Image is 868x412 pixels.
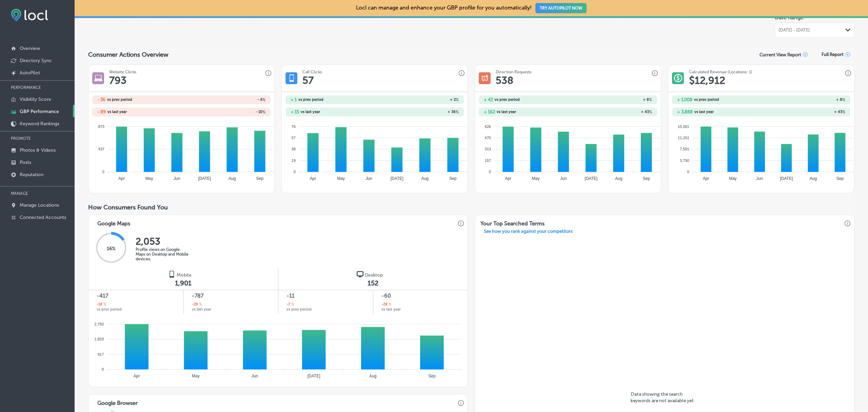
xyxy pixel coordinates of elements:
[643,176,650,181] tspan: Sep
[20,96,51,102] p: Visibility Score
[302,70,322,74] h3: Call Clicks
[134,374,140,378] tspan: Apr
[102,170,104,174] tspan: 0
[495,98,520,101] span: vs prev period
[778,27,810,33] span: [DATE] - [DATE]
[308,374,320,378] tspan: [DATE]
[119,176,125,181] tspan: Apr
[375,110,459,114] h2: + 36
[496,74,513,87] h1: 538
[198,302,202,307] span: %
[174,176,180,181] tspan: Jun
[290,302,294,307] span: %
[294,170,296,174] tspan: 0
[381,302,391,307] h2: -28
[756,176,763,181] tspan: Jun
[287,302,294,307] h2: -7
[301,110,320,114] span: vs last year
[98,352,104,356] tspan: 917
[20,214,66,220] p: Connected Accounts
[20,202,59,208] p: Manage Locations
[694,110,714,114] span: vs last year
[381,307,401,311] span: vs last year
[585,176,598,181] tspan: [DATE]
[505,176,512,181] tspan: Apr
[780,176,793,181] tspan: [DATE]
[20,109,59,114] p: GBP Performance
[822,52,844,57] span: Full Report
[456,97,459,102] span: %
[365,272,383,278] span: Desktop
[810,176,817,181] tspan: Aug
[88,204,168,211] span: How Consumers Found You
[107,110,127,114] span: vs last year
[256,176,264,181] tspan: Sep
[102,367,104,371] tspan: 0
[192,302,202,307] h2: -29
[292,147,296,151] tspan: 38
[680,158,689,163] tspan: 3,750
[302,74,314,87] h1: 57
[694,98,719,101] span: vs prev period
[20,147,56,153] p: Photos & Videos
[842,110,845,114] span: %
[484,97,493,102] h2: + 42
[181,97,265,102] h2: - 4
[689,74,725,87] h1: $ 12,912
[836,176,844,181] tspan: Sep
[229,176,236,181] tspan: Aug
[381,292,459,300] span: -60
[497,110,516,114] span: vs last year
[136,236,190,247] h2: 2,053
[649,110,652,114] span: %
[20,70,40,76] p: AutoPilot
[532,176,540,181] tspan: May
[366,176,372,181] tspan: Jun
[485,124,491,128] tspan: 626
[192,307,211,311] span: vs last year
[456,110,459,114] span: %
[485,147,491,151] tspan: 313
[475,215,550,229] h3: Your Top Searched Terms
[388,302,391,307] span: %
[428,374,436,378] tspan: Sep
[292,158,296,163] tspan: 19
[136,247,190,261] p: Profile views on Google Maps on Desktop and Mobile devices.
[181,110,265,114] h2: - 10
[449,176,457,181] tspan: Sep
[20,45,40,51] p: Overview
[489,170,491,174] tspan: 0
[729,176,737,181] tspan: May
[102,302,106,307] span: %
[484,109,495,114] h2: + 162
[631,391,698,409] p: Data showing the search keywords are not available yet.
[391,176,403,181] tspan: [DATE]
[291,97,297,102] h2: + 1
[107,246,116,251] span: 16 %
[109,74,126,87] h1: 793
[678,124,689,128] tspan: 15,001
[11,9,48,21] img: fda3e92497d09a02dc62c9cd864e3231.png
[310,176,316,181] tspan: Apr
[145,176,153,181] tspan: May
[677,97,692,102] h2: + 1,008
[109,70,136,74] h3: Website Clicks
[192,292,270,300] span: -787
[761,97,845,102] h2: + 8
[98,124,104,128] tspan: 873
[97,109,106,114] h2: - 89
[95,322,104,326] tspan: 2,750
[97,292,175,300] span: -417
[677,109,693,114] h2: + 3,888
[560,176,567,181] tspan: Jun
[759,52,801,57] p: Current View Report
[97,97,105,102] h2: - 36
[678,136,689,140] tspan: 11,251
[20,121,59,127] p: Keyword Rankings
[357,271,363,278] img: logo
[292,136,296,140] tspan: 57
[198,176,211,181] tspan: [DATE]
[287,292,365,300] span: -11
[485,158,491,163] tspan: 157
[298,98,323,101] span: vs prev period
